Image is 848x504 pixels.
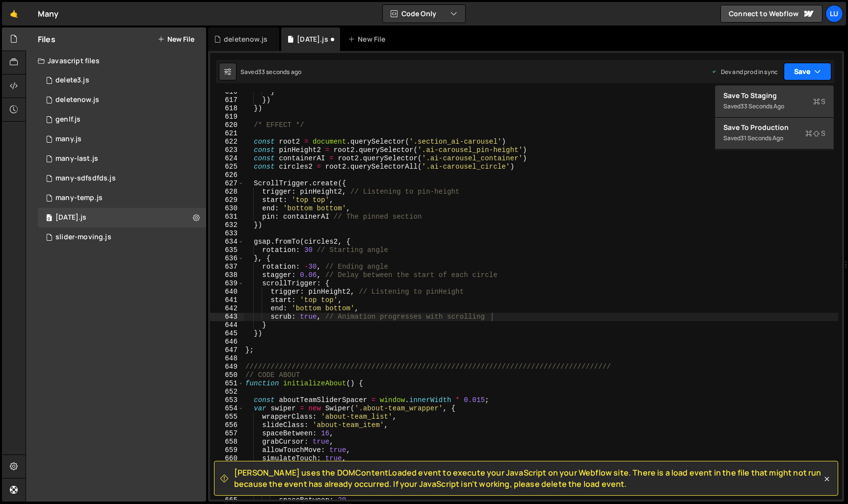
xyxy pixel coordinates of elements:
div: many.js [55,135,81,144]
div: 844/48394.js [38,208,206,227]
div: 637 [210,263,244,271]
div: 660 [210,454,244,463]
span: S [805,128,825,138]
div: genlf.js [55,115,80,124]
div: 653 [210,396,244,404]
div: New File [348,34,389,44]
div: 627 [210,179,244,188]
a: Lu [825,5,843,23]
div: 638 [210,271,244,279]
div: 659 [210,446,244,454]
div: deletenow.js [55,96,99,104]
div: 844/24335.js [38,227,206,247]
div: Saved [723,132,825,144]
div: Save to Production [723,123,825,132]
div: 624 [210,154,244,163]
div: 844/36684.js [38,188,206,208]
div: 844/24201.js [38,169,206,188]
div: 616 [210,88,244,96]
div: 632 [210,221,244,229]
div: many-sdfsdfds.js [55,174,116,183]
div: 625 [210,163,244,171]
div: 623 [210,146,244,154]
span: [PERSON_NAME] uses the DOMContentLoaded event to execute your JavaScript on your Webflow site. Th... [234,467,822,489]
div: 644 [210,321,244,329]
button: New File [158,35,194,43]
span: 0 [46,215,52,223]
div: 630 [210,204,244,213]
div: slider-moving.js [55,233,111,242]
div: 651 [210,379,244,388]
div: 621 [210,129,244,138]
h2: Files [38,34,55,45]
a: Connect to Webflow [720,5,822,23]
div: 650 [210,371,244,379]
div: 628 [210,188,244,196]
div: 636 [210,254,244,263]
div: delete3.js [55,76,89,85]
div: 633 [210,229,244,238]
div: 654 [210,404,244,413]
div: 639 [210,279,244,288]
div: 844/36500.js [38,129,206,149]
div: 640 [210,288,244,296]
div: 664 [210,488,244,496]
button: Code Only [383,5,465,23]
div: many-temp.js [55,194,103,202]
div: 626 [210,171,244,179]
div: 844/48401.js [38,90,206,110]
div: [DATE].js [297,34,328,44]
div: 844/24059.js [38,149,206,169]
div: 620 [210,121,244,129]
div: deletenow.js [224,34,267,44]
div: 618 [210,104,244,113]
div: 652 [210,388,244,396]
div: 641 [210,296,244,304]
div: 31 seconds ago [741,134,783,142]
div: 648 [210,354,244,363]
div: 631 [210,213,244,221]
div: Dev and prod in sync [711,68,778,76]
div: Javascript files [26,51,206,71]
div: 645 [210,329,244,338]
span: S [813,97,825,106]
div: 617 [210,96,244,104]
div: 647 [210,346,244,354]
div: 33 seconds ago [258,68,301,76]
div: 33 seconds ago [741,102,784,110]
div: 663 [210,479,244,488]
div: 656 [210,421,244,429]
div: 657 [210,429,244,438]
div: 619 [210,113,244,121]
button: Save to StagingS Saved33 seconds ago [715,86,833,118]
div: Many [38,8,59,20]
div: 844/40523.js [38,110,206,129]
div: 629 [210,196,244,204]
div: 661 [210,463,244,471]
div: 649 [210,363,244,371]
a: 🤙 [2,2,26,25]
div: 658 [210,438,244,446]
button: Save to ProductionS Saved31 seconds ago [715,118,833,150]
div: many-last.js [55,154,98,163]
div: 622 [210,138,244,146]
div: 643 [210,313,244,321]
div: 646 [210,338,244,346]
div: 642 [210,304,244,313]
div: 844/24139.js [38,71,206,90]
button: Save [784,63,831,80]
div: 634 [210,238,244,246]
div: Save to Staging [723,91,825,101]
div: 635 [210,246,244,254]
div: 662 [210,471,244,479]
div: Saved [240,68,301,76]
div: [DATE].js [55,213,86,222]
div: 655 [210,413,244,421]
div: Saved [723,101,825,112]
